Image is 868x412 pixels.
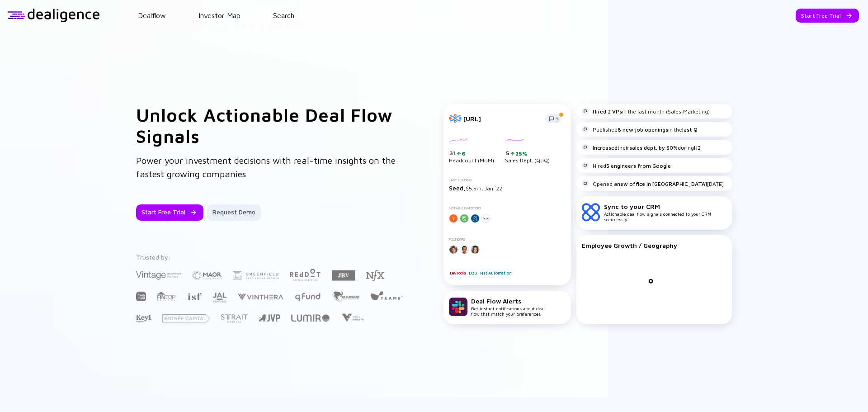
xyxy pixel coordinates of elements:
[449,206,566,210] div: Notable Investors
[136,270,181,280] img: Vintage Investment Partners
[162,314,210,322] img: Entrée Capital
[237,293,283,301] img: Vinthera
[629,144,678,151] strong: sales dept. by 50%
[449,184,566,192] div: $5.5m, Jan `22
[694,144,701,151] strong: H2
[233,271,278,280] img: Greenfield Partners
[221,314,248,323] img: Strait Capital
[136,314,151,323] img: Key1 Capital
[289,267,321,282] img: Red Dot Capital Partners
[505,137,550,164] div: Sales Dept. (QoQ)
[471,297,545,317] div: Get instant notifications about deal flow that match your preferences
[136,253,405,261] div: Trusted by:
[332,270,355,281] img: JBV Capital
[606,162,671,169] strong: 5 engineers from Google
[604,203,727,222] div: Actionable deal flow signals connected to your CRM seamlessly
[332,291,359,302] img: The Elephant
[136,204,203,221] button: Start Free Trial
[582,180,724,187] div: Opened a [DATE]
[461,150,466,157] div: 6
[212,293,226,303] img: JAL Ventures
[259,314,280,322] img: Jerusalem Venture Partners
[582,126,698,133] div: Published in the
[366,270,384,281] img: NFX
[582,144,701,151] div: their during
[370,291,403,300] img: Team8
[582,242,727,249] div: Employee Growth / Geography
[471,297,545,305] div: Deal Flow Alerts
[449,237,566,242] div: Founders
[273,11,294,19] a: Search
[463,115,540,123] div: [URL]
[187,292,202,300] img: Israel Secondary Fund
[593,108,622,115] strong: Hired 2 VPs
[506,150,550,157] div: 5
[450,150,494,157] div: 31
[207,204,261,221] button: Request Demo
[449,178,566,182] div: Last Funding
[514,150,528,157] div: 25%
[479,269,512,278] div: Test Automation
[136,104,407,147] h1: Unlock Actionable Deal Flow Signals
[468,269,477,278] div: B2B
[618,126,668,133] strong: 8 new job openings
[449,184,466,192] span: Seed,
[291,314,330,322] img: Lumir Ventures
[340,313,364,322] img: Viola Growth
[157,291,176,301] img: FINTOP Capital
[136,155,396,179] span: Power your investment decisions with real-time insights on the fastest growing companies
[617,180,707,187] strong: new office in [GEOGRAPHIC_DATA]
[138,11,166,19] a: Dealflow
[593,144,618,151] strong: Increased
[198,11,241,19] a: Investor Map
[449,269,467,278] div: DevTools
[796,9,859,23] button: Start Free Trial
[682,126,698,133] strong: last Q
[294,291,321,302] img: Q Fund
[449,137,494,164] div: Headcount (MoM)
[604,203,727,210] div: Sync to your CRM
[582,162,671,169] div: Hired
[192,268,222,283] img: Maor Investments
[582,108,710,115] div: in the last month (Sales,Marketing)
